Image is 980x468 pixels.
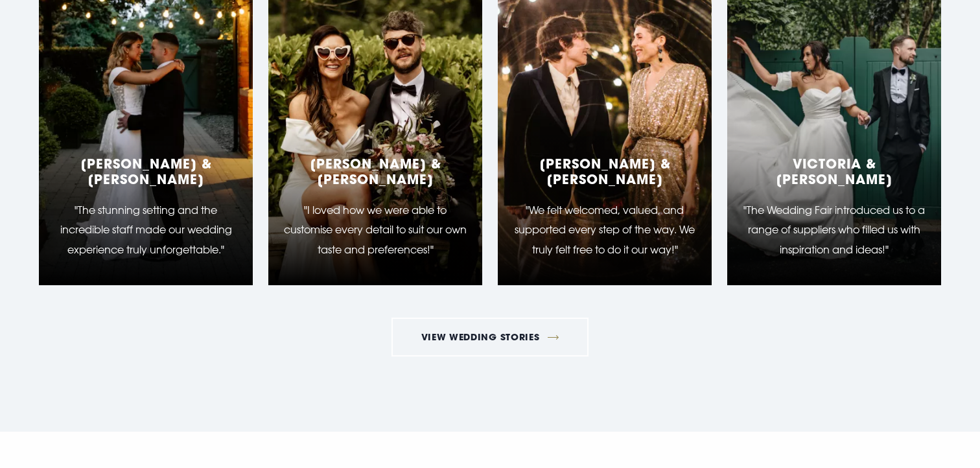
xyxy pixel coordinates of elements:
h5: Victoria & [PERSON_NAME] [743,156,926,187]
h5: [PERSON_NAME] & [PERSON_NAME] [513,156,696,187]
p: "The Wedding Fair introduced us to a range of suppliers who filled us with inspiration and ideas!" [743,200,926,259]
p: "I loved how we were able to customise every detail to suit our own taste and preferences!" [284,200,467,259]
p: "We felt welcomed, valued, and supported every step of the way. We truly felt free to do it our w... [513,200,696,259]
h5: [PERSON_NAME] & [PERSON_NAME] [54,156,237,187]
p: "The stunning setting and the incredible staff made our wedding experience truly unforgettable." [54,200,237,259]
a: View Wedding Stories [391,318,589,357]
h5: [PERSON_NAME] & [PERSON_NAME] [284,156,467,187]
